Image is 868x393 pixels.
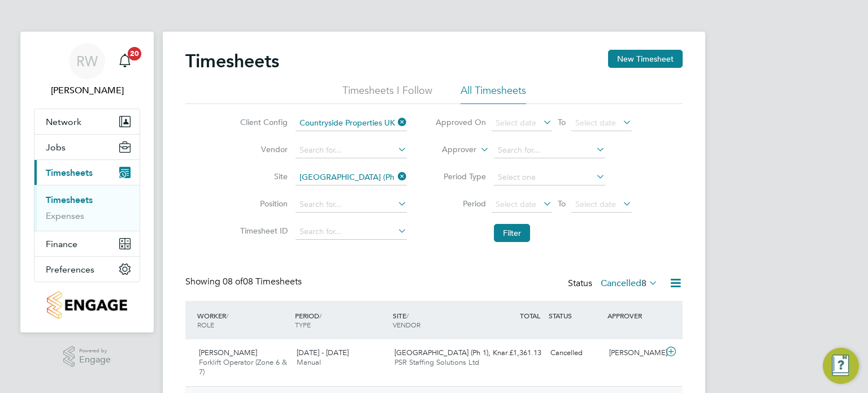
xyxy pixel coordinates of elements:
[46,142,66,153] span: Jobs
[435,198,486,209] label: Period
[296,197,407,213] input: Search for...
[546,305,605,326] div: STATUS
[494,224,530,242] button: Filter
[199,348,257,357] span: [PERSON_NAME]
[223,276,243,287] span: 08 of
[46,195,93,205] a: Timesheets
[76,54,98,68] span: RW
[223,276,302,287] span: 08 Timesheets
[520,311,540,320] span: TOTAL
[394,348,515,357] span: [GEOGRAPHIC_DATA] (Ph 1), Knar…
[546,344,605,362] div: Cancelled
[46,210,84,221] a: Expenses
[296,170,407,185] input: Search for...
[34,257,140,282] button: Preferences
[237,117,288,127] label: Client Config
[494,142,605,158] input: Search for...
[406,311,409,320] span: /
[297,357,321,367] span: Manual
[226,311,228,320] span: /
[46,239,77,249] span: Finance
[292,305,390,335] div: PERIOD
[554,115,569,129] span: To
[823,348,859,384] button: Engage Resource Center
[568,276,660,292] div: Status
[342,84,432,104] li: Timesheets I Follow
[296,142,407,158] input: Search for...
[601,278,658,289] label: Cancelled
[605,305,663,326] div: APPROVER
[79,355,111,365] span: Engage
[575,199,616,209] span: Select date
[496,118,536,128] span: Select date
[185,50,279,72] h2: Timesheets
[34,291,140,319] a: Go to home page
[194,305,292,335] div: WORKER
[608,50,683,68] button: New Timesheet
[296,115,407,131] input: Search for...
[34,43,140,97] a: RW[PERSON_NAME]
[46,116,81,127] span: Network
[34,84,140,97] span: Richard Walsh
[34,135,140,159] button: Jobs
[461,84,526,104] li: All Timesheets
[47,291,127,319] img: countryside-properties-logo-retina.png
[426,144,476,156] label: Approver
[496,199,536,209] span: Select date
[237,198,288,209] label: Position
[575,118,616,128] span: Select date
[487,344,546,362] div: £1,361.13
[34,185,140,231] div: Timesheets
[128,47,141,61] span: 20
[46,264,94,275] span: Preferences
[435,171,486,182] label: Period Type
[390,305,488,335] div: SITE
[554,196,569,211] span: To
[296,224,407,240] input: Search for...
[319,311,322,320] span: /
[197,320,214,329] span: ROLE
[237,171,288,182] label: Site
[34,109,140,134] button: Network
[237,144,288,154] label: Vendor
[297,348,349,357] span: [DATE] - [DATE]
[34,231,140,256] button: Finance
[185,276,304,288] div: Showing
[295,320,311,329] span: TYPE
[237,226,288,236] label: Timesheet ID
[394,357,479,367] span: PSR Staffing Solutions Ltd
[641,278,646,289] span: 8
[20,32,154,332] nav: Main navigation
[393,320,420,329] span: VENDOR
[79,346,111,356] span: Powered by
[605,344,663,362] div: [PERSON_NAME]
[114,43,136,79] a: 20
[199,357,287,377] span: Forklift Operator (Zone 6 & 7)
[494,170,605,185] input: Select one
[34,160,140,185] button: Timesheets
[435,117,486,127] label: Approved On
[46,167,93,178] span: Timesheets
[63,346,111,368] a: Powered byEngage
